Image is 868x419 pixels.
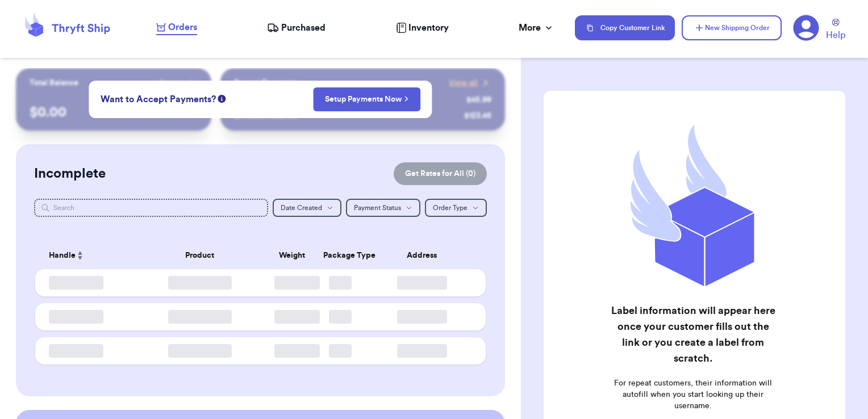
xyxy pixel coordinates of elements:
[466,94,491,106] div: $ 45.99
[433,204,468,211] span: Order Type
[49,250,76,262] span: Handle
[313,87,420,111] button: Setup Payments Now
[394,162,487,185] button: Get Rates for All (0)
[101,93,216,106] span: Want to Accept Payments?
[268,242,316,269] th: Weight
[281,21,325,35] span: Purchased
[234,77,297,89] p: Recent Payments
[34,199,269,217] input: Search
[519,21,554,35] div: More
[346,199,420,217] button: Payment Status
[76,249,85,262] button: Sort ascending
[354,204,401,211] span: Payment Status
[575,15,675,40] button: Copy Customer Link
[156,20,197,35] a: Orders
[30,77,78,89] p: Total Balance
[273,199,341,217] button: Date Created
[365,242,486,269] th: Address
[325,94,408,105] a: Setup Payments Now
[132,242,268,269] th: Product
[609,303,778,366] h2: Label information will appear here once your customer fills out the link or you create a label fr...
[408,21,449,35] span: Inventory
[826,28,845,42] span: Help
[168,20,197,34] span: Orders
[281,204,322,211] span: Date Created
[449,77,478,89] span: View all
[34,165,106,183] h2: Incomplete
[30,103,198,121] p: $ 0.00
[267,21,325,35] a: Purchased
[449,77,491,89] a: View all
[464,110,491,121] div: $ 123.45
[609,378,778,412] p: For repeat customers, their information will autofill when you start looking up their username.
[826,19,845,42] a: Help
[160,77,198,89] a: Payout
[160,77,184,89] span: Payout
[396,21,449,35] a: Inventory
[316,242,365,269] th: Package Type
[425,199,487,217] button: Order Type
[682,15,782,40] button: New Shipping Order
